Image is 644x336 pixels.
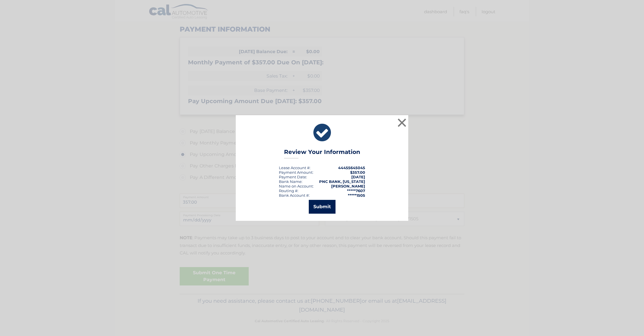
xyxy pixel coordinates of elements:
div: Bank Account #: [279,193,310,198]
strong: [PERSON_NAME] [331,184,365,188]
h3: Review Your Information [284,148,360,159]
span: $357.00 [350,170,365,175]
button: Submit [309,200,336,214]
div: Bank Name: [279,179,302,184]
strong: 44455645045 [338,165,365,170]
div: Payment Amount: [279,170,313,175]
span: Payment Date [279,175,306,179]
div: Name on Account: [279,184,314,188]
div: : [279,175,307,179]
button: × [396,117,408,128]
strong: PNC BANK, [US_STATE] [319,179,365,184]
div: Lease Account #: [279,165,310,170]
div: Routing #: [279,188,298,193]
span: [DATE] [351,175,365,179]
